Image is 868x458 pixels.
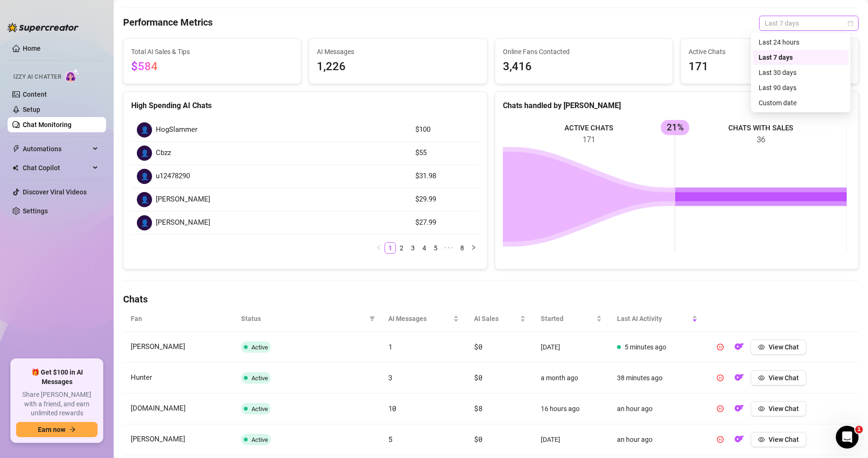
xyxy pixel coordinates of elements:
[131,435,185,443] span: [PERSON_NAME]
[12,145,20,153] span: thunderbolt
[388,313,452,324] span: AI Messages
[156,171,190,182] span: u12478290
[241,313,366,324] span: Status
[23,188,87,196] a: Discover Viral Videos
[251,436,268,443] span: Active
[468,242,479,254] li: Next Page
[717,375,724,381] span: pause-circle
[367,311,377,326] span: filter
[533,394,609,424] td: 16 hours ago
[765,16,853,30] span: Last 7 days
[373,242,385,254] button: left
[408,243,418,253] a: 3
[609,363,705,394] td: 38 minutes ago
[415,124,474,136] article: $100
[617,313,690,324] span: Last AI Activity
[769,343,799,351] span: View Chat
[388,403,396,413] span: 10
[430,242,441,254] li: 5
[466,306,533,332] th: AI Sales
[373,242,385,254] li: Previous Page
[385,242,396,254] li: 1
[156,147,171,159] span: Cbzz
[137,169,152,184] div: 👤
[441,242,456,254] li: Next 5 Pages
[758,344,765,350] span: eye
[137,122,152,137] div: 👤
[419,242,430,254] li: 4
[503,58,665,76] span: 3,416
[758,405,765,412] span: eye
[8,23,79,32] img: logo-BBDzfeDw.svg
[16,368,98,386] span: 🎁 Get $100 in AI Messages
[388,434,393,444] span: 5
[251,344,268,351] span: Active
[753,50,849,65] div: Last 7 days
[474,313,518,324] span: AI Sales
[732,376,747,384] a: OF
[23,121,72,128] a: Chat Monitoring
[317,58,479,76] span: 1,226
[758,436,765,443] span: eye
[753,95,849,110] div: Custom date
[131,46,293,57] span: Total AI Sales & Tips
[732,345,747,353] a: OF
[503,100,851,111] div: Chats handled by [PERSON_NAME]
[609,394,705,424] td: an hour ago
[533,332,609,363] td: [DATE]
[717,405,724,412] span: pause-circle
[751,432,806,447] button: View Chat
[734,434,744,444] img: OF
[759,37,843,47] div: Last 24 hours
[317,46,479,57] span: AI Messages
[131,342,185,351] span: [PERSON_NAME]
[474,434,482,444] span: $0
[732,370,747,385] button: OF
[65,69,80,82] img: AI Chatter
[16,390,98,418] span: Share [PERSON_NAME] with a friend, and earn unlimited rewards
[388,373,393,382] span: 3
[131,404,186,412] span: [DOMAIN_NAME]
[732,339,747,355] button: OF
[385,243,395,253] a: 1
[156,194,210,205] span: [PERSON_NAME]
[753,35,849,50] div: Last 24 hours
[753,65,849,80] div: Last 30 days
[689,46,850,57] span: Active Chats
[123,306,233,332] th: Fan
[855,426,863,433] span: 1
[717,436,724,443] span: pause-circle
[69,426,76,433] span: arrow-right
[137,215,152,230] div: 👤
[388,342,393,351] span: 1
[848,20,853,26] span: calendar
[732,401,747,416] button: OF
[156,124,197,136] span: HogSlammer
[396,243,407,253] a: 2
[836,426,859,449] iframe: Intercom live chat
[415,217,474,229] article: $27.99
[131,373,152,382] span: Hunter
[38,426,65,433] span: Earn now
[732,432,747,447] button: OF
[541,313,594,324] span: Started
[137,146,152,161] div: 👤
[533,306,609,332] th: Started
[474,373,482,382] span: $0
[441,242,456,254] span: •••
[23,141,90,156] span: Automations
[759,82,843,93] div: Last 90 days
[689,58,850,76] span: 171
[759,52,843,63] div: Last 7 days
[13,73,61,82] span: Izzy AI Chatter
[16,422,98,437] button: Earn nowarrow-right
[381,306,467,332] th: AI Messages
[456,242,468,254] li: 8
[759,98,843,108] div: Custom date
[751,401,806,416] button: View Chat
[769,436,799,443] span: View Chat
[396,242,407,254] li: 2
[734,373,744,382] img: OF
[12,165,18,171] img: Chat Copilot
[415,194,474,205] article: $29.99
